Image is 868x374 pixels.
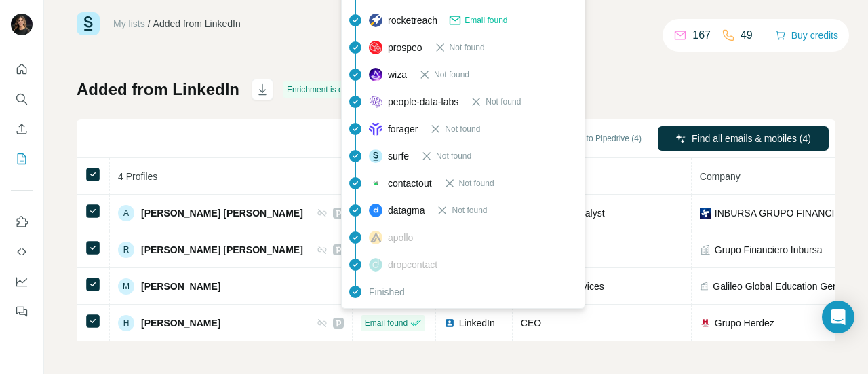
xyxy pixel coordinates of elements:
[388,149,409,163] span: surfe
[369,258,382,272] img: provider dropcontact logo
[436,150,471,162] span: Not found
[369,41,382,54] img: provider prospeo logo
[113,18,145,29] a: My lists
[141,280,220,293] span: [PERSON_NAME]
[700,171,741,182] span: Company
[450,41,485,54] span: Not found
[459,316,495,330] span: LinkedIn
[822,301,854,333] div: Open Intercom Messenger
[369,149,382,163] img: provider surfe logo
[741,27,753,43] p: 49
[365,317,408,329] span: Email found
[388,176,432,190] span: contactout
[715,316,774,330] span: Grupo Herdez
[388,95,458,109] span: people-data-labs
[692,27,711,43] p: 167
[700,208,711,219] img: company-logo
[148,17,151,31] li: /
[713,280,861,293] span: Galileo Global Education Germany GmbH
[521,208,605,219] span: DevSecOps Analyst
[388,14,437,27] span: rocketreach
[388,258,437,272] span: dropcontact
[11,240,33,264] button: Use Surfe API
[388,231,413,244] span: apollo
[658,126,829,151] button: Find all emails & mobiles (4)
[11,299,33,324] button: Feedback
[521,318,541,329] span: CEO
[11,210,33,234] button: Use Surfe on LinkedIn
[141,243,303,257] span: [PERSON_NAME] [PERSON_NAME]
[369,180,382,187] img: provider contactout logo
[388,204,425,217] span: datagma
[369,96,382,108] img: provider people-data-labs logo
[118,171,157,182] span: 4 Profiles
[444,318,455,329] img: LinkedIn logo
[700,318,711,329] img: company-logo
[369,122,382,136] img: provider forager logo
[465,14,507,26] span: Email found
[369,231,382,244] img: provider apollo logo
[11,147,33,171] button: My lists
[715,243,823,257] span: Grupo Financiero Inbursa
[486,96,521,108] span: Not found
[459,177,494,189] span: Not found
[11,117,33,141] button: Enrich CSV
[141,206,303,220] span: [PERSON_NAME] [PERSON_NAME]
[77,12,100,35] img: Surfe Logo
[369,14,382,27] img: provider rocketreach logo
[434,69,469,81] span: Not found
[388,41,422,54] span: prospeo
[118,205,134,221] div: A
[775,26,838,45] button: Buy credits
[369,204,382,217] img: provider datagma logo
[11,269,33,294] button: Dashboard
[388,122,418,136] span: forager
[118,278,134,295] div: M
[11,87,33,111] button: Search
[530,128,651,149] button: Sync all to Pipedrive (4)
[77,79,239,100] h1: Added from LinkedIn
[11,14,33,35] img: Avatar
[369,68,382,81] img: provider wiza logo
[445,123,480,135] span: Not found
[11,57,33,81] button: Quick start
[118,315,134,331] div: H
[141,316,220,330] span: [PERSON_NAME]
[715,206,862,220] span: INBURSA GRUPO FINANCIERO, S.A. DE C.V.
[153,17,241,31] div: Added from LinkedIn
[118,242,134,258] div: R
[388,68,407,81] span: wiza
[452,204,487,217] span: Not found
[692,132,811,145] span: Find all emails & mobiles (4)
[369,285,405,299] span: Finished
[283,81,377,98] div: Enrichment is done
